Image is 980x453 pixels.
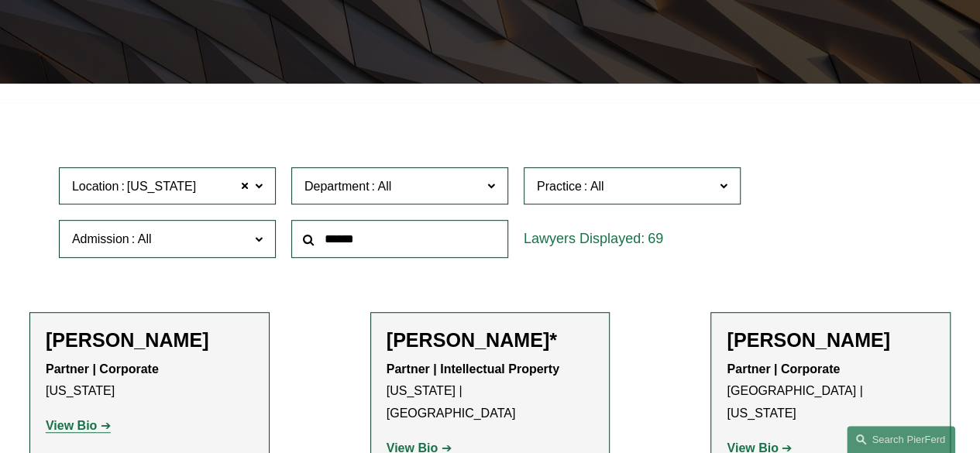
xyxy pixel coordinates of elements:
span: Admission [72,232,129,245]
h2: [PERSON_NAME] [46,328,253,352]
span: 69 [648,231,663,246]
h2: [PERSON_NAME] [727,328,934,352]
a: Search this site [847,426,955,453]
strong: Partner | Intellectual Property [387,362,559,376]
a: View Bio [46,419,111,432]
span: Practice [537,180,582,193]
strong: Partner | Corporate [46,362,159,376]
p: [US_STATE] | [GEOGRAPHIC_DATA] [387,359,594,425]
span: Location [72,180,119,193]
h2: [PERSON_NAME]* [387,328,594,352]
strong: View Bio [46,419,97,432]
span: Department [304,180,370,193]
strong: Partner | Corporate [727,362,840,376]
p: [GEOGRAPHIC_DATA] | [US_STATE] [727,359,934,425]
p: [US_STATE] [46,359,253,403]
span: [US_STATE] [127,177,196,197]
